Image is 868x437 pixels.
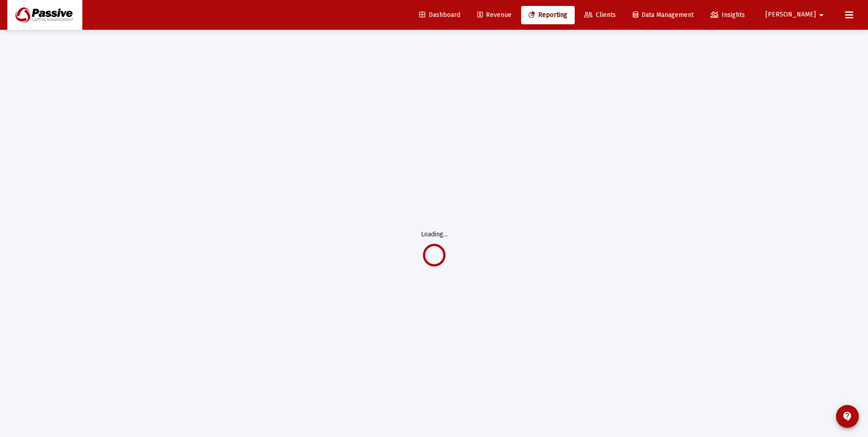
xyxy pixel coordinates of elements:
[755,5,838,24] button: [PERSON_NAME]
[816,6,827,24] mat-icon: arrow_drop_down
[521,6,575,24] a: Reporting
[842,411,853,422] mat-icon: contact_support
[577,6,623,24] a: Clients
[477,11,512,19] span: Revenue
[703,6,752,24] a: Insights
[14,6,75,24] img: Dashboard
[419,11,460,19] span: Dashboard
[633,11,694,19] span: Data Management
[412,6,468,24] a: Dashboard
[584,11,616,19] span: Clients
[766,11,816,19] span: [PERSON_NAME]
[711,11,745,19] span: Insights
[470,6,519,24] a: Revenue
[625,6,701,24] a: Data Management
[528,11,567,19] span: Reporting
